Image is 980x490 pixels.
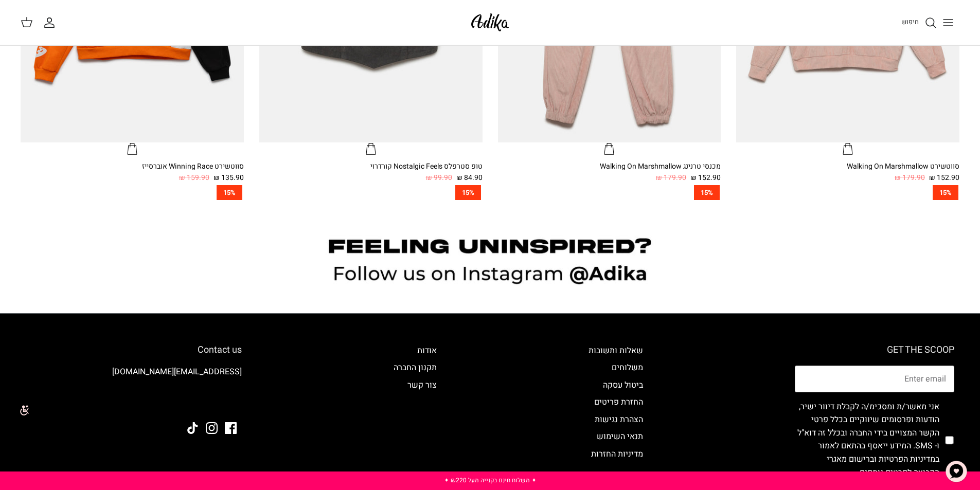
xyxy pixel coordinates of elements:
[444,476,537,485] a: ✦ משלוח חינם בקנייה מעל ₪220 ✦
[21,161,244,172] div: סווטשירט Winning Race אוברסייז
[498,161,721,172] div: מכנסי טרנינג Walking On Marshmallow
[225,422,237,434] a: Facebook
[736,161,959,172] div: סווטשירט Walking On Marshmallow
[179,172,209,184] span: 159.90 ₪
[456,172,483,184] span: 84.90 ₪
[690,172,721,184] span: 152.90 ₪
[498,185,721,200] a: 15%
[455,185,481,200] span: 15%
[417,344,437,357] a: אודות
[594,396,643,408] a: החזרת פריטים
[206,422,218,434] a: Instagram
[603,379,643,391] a: ביטול עסקה
[736,185,959,200] a: 15%
[213,172,244,184] span: 135.90 ₪
[591,448,643,460] a: מדיניות החזרות
[941,456,972,487] button: צ'אט
[589,344,643,357] a: שאלות ותשובות
[112,366,242,378] a: [EMAIL_ADDRESS][DOMAIN_NAME]
[736,161,959,184] a: סווטשירט Walking On Marshmallow 152.90 ₪ 179.90 ₪
[43,16,60,29] a: החשבון שלי
[694,185,720,200] span: 15%
[259,161,483,172] div: טופ סטרפלס Nostalgic Feels קורדרוי
[213,394,242,408] img: Adika IL
[597,430,643,443] a: תנאי השימוש
[394,361,437,374] a: תקנון החברה
[795,366,954,392] input: Email
[259,161,483,184] a: טופ סטרפלס Nostalgic Feels קורדרוי 84.90 ₪ 99.90 ₪
[929,172,959,184] span: 152.90 ₪
[901,16,937,29] a: חיפוש
[795,344,954,356] h6: GET THE SCOOP
[498,161,721,184] a: מכנסי טרנינג Walking On Marshmallow 152.90 ₪ 179.90 ₪
[21,161,244,184] a: סווטשירט Winning Race אוברסייז 135.90 ₪ 159.90 ₪
[21,185,244,200] a: 15%
[426,172,452,184] span: 99.90 ₪
[860,466,912,479] a: לפרטים נוספים
[937,11,959,34] button: Toggle menu
[26,344,242,356] h6: Contact us
[259,185,483,200] a: 15%
[901,17,919,27] span: חיפוש
[468,10,512,34] img: Adika IL
[217,185,242,200] span: 15%
[656,172,686,184] span: 179.90 ₪
[407,379,437,391] a: צור קשר
[895,172,925,184] span: 179.90 ₪
[187,422,199,434] a: Tiktok
[795,401,939,480] label: אני מאשר/ת ומסכימ/ה לקבלת דיוור ישיר, הודעות ופרסומים שיווקיים בכלל פרטי הקשר המצויים בידי החברה ...
[8,396,36,425] img: accessibility_icon02.svg
[595,413,643,426] a: הצהרת נגישות
[933,185,958,200] span: 15%
[612,361,643,374] a: משלוחים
